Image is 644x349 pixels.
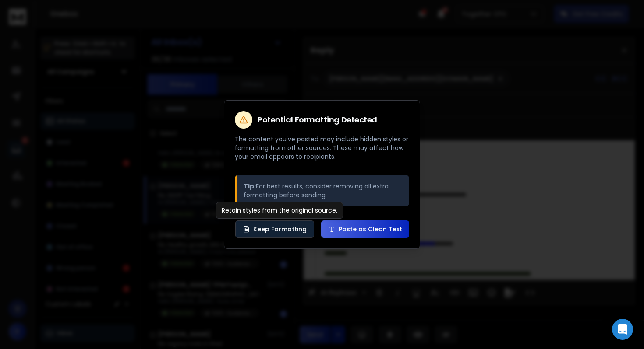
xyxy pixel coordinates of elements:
[321,220,409,238] button: Paste as Clean Text
[244,182,402,199] p: For best results, consider removing all extra formatting before sending.
[216,202,343,219] div: Retain styles from the original source.
[235,220,314,238] button: Keep Formatting
[258,116,377,124] h2: Potential Formatting Detected
[612,319,633,340] div: Open Intercom Messenger
[235,135,409,161] p: The content you've pasted may include hidden styles or formatting from other sources. These may a...
[244,182,256,191] strong: Tip:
